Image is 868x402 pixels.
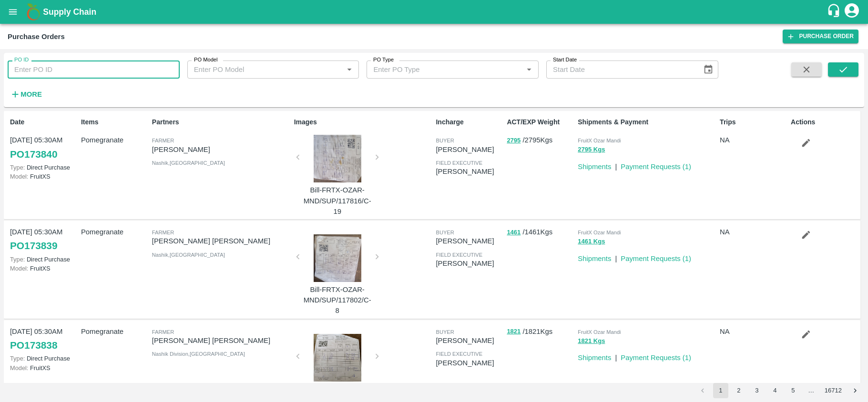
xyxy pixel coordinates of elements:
[20,90,42,98] strong: More
[436,138,454,143] span: buyer
[10,146,57,163] a: PO173840
[720,227,787,237] p: NA
[152,160,225,166] span: Nashik , [GEOGRAPHIC_DATA]
[791,117,858,127] p: Actions
[804,386,819,395] div: …
[10,173,28,180] span: Model:
[713,383,728,398] button: page 1
[611,158,617,172] div: |
[749,383,765,398] button: Go to page 3
[43,5,827,19] a: Supply Chain
[10,227,77,237] p: [DATE] 05:30AM
[578,138,621,143] span: FruitX Ozar Mandi
[507,135,574,146] p: / 2795 Kgs
[436,358,503,368] p: [PERSON_NAME]
[152,230,174,235] span: Farmer
[720,135,787,145] p: NA
[822,383,845,398] button: Go to page 16712
[152,138,174,143] span: Farmer
[436,160,482,166] span: field executive
[578,255,611,262] a: Shipments
[10,172,77,181] p: FruitXS
[373,56,394,64] label: PO Type
[10,354,77,363] p: Direct Purchase
[8,60,180,79] input: Enter PO ID
[507,135,521,146] button: 2795
[578,230,621,235] span: FruitX Ozar Mandi
[152,252,225,258] span: Nashik , [GEOGRAPHIC_DATA]
[436,166,503,177] p: [PERSON_NAME]
[81,135,148,145] p: Pomegranate
[152,117,290,127] p: Partners
[786,383,801,398] button: Go to page 5
[10,265,28,272] span: Model:
[152,236,290,246] p: [PERSON_NAME] [PERSON_NAME]
[10,264,77,273] p: FruitXS
[783,30,858,43] a: Purchase Order
[436,258,503,269] p: [PERSON_NAME]
[436,236,503,246] p: [PERSON_NAME]
[507,117,574,127] p: ACT/EXP Weight
[553,56,577,64] label: Start Date
[720,326,787,337] p: NA
[848,383,863,398] button: Go to next page
[436,117,503,127] p: Incharge
[194,56,218,64] label: PO Model
[10,363,77,372] p: FruitXS
[507,326,574,337] p: / 1821 Kgs
[720,117,787,127] p: Trips
[699,60,717,79] button: Choose date
[507,227,574,238] p: / 1461 Kgs
[10,337,57,354] a: PO173838
[152,329,174,335] span: Farmer
[731,383,746,398] button: Go to page 2
[10,163,77,172] p: Direct Purchase
[302,185,373,217] p: Bill-FRTX-OZAR-MND/SUP/117816/C-19
[10,364,28,372] span: Model:
[10,135,77,145] p: [DATE] 05:30AM
[611,349,617,363] div: |
[694,383,864,398] nav: pagination navigation
[578,354,611,362] a: Shipments
[436,144,503,155] p: [PERSON_NAME]
[43,7,96,17] b: Supply Chain
[767,383,783,398] button: Go to page 4
[578,117,716,127] p: Shipments & Payment
[578,329,621,335] span: FruitX Ozar Mandi
[621,354,691,362] a: Payment Requests (1)
[81,117,148,127] p: Items
[10,164,25,171] span: Type:
[436,230,454,235] span: buyer
[507,227,521,238] button: 1461
[369,63,520,76] input: Enter PO Type
[10,117,77,127] p: Date
[2,1,24,23] button: open drawer
[10,255,77,264] p: Direct Purchase
[507,326,521,337] button: 1821
[152,335,290,346] p: [PERSON_NAME] [PERSON_NAME]
[10,237,57,254] a: PO173839
[827,3,843,20] div: customer-support
[8,30,65,43] div: Purchase Orders
[621,255,691,262] a: Payment Requests (1)
[24,2,43,21] img: logo
[152,351,245,357] span: Nashik Division , [GEOGRAPHIC_DATA]
[436,351,482,357] span: field executive
[843,2,860,22] div: account of current user
[578,336,605,347] button: 1821 Kgs
[152,144,290,155] p: [PERSON_NAME]
[10,355,25,362] span: Type:
[436,329,454,335] span: buyer
[190,63,341,76] input: Enter PO Model
[294,117,432,127] p: Images
[436,335,503,346] p: [PERSON_NAME]
[546,60,695,79] input: Start Date
[578,236,605,247] button: 1461 Kgs
[621,163,691,171] a: Payment Requests (1)
[10,256,25,263] span: Type:
[343,63,356,76] button: Open
[611,250,617,264] div: |
[10,326,77,337] p: [DATE] 05:30AM
[436,252,482,258] span: field executive
[578,163,611,171] a: Shipments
